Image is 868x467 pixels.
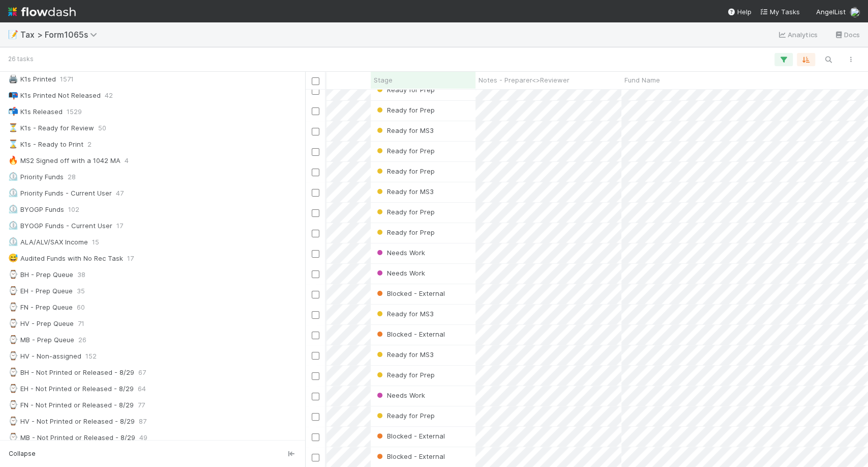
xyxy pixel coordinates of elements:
span: Ready for MS3 [375,126,434,134]
span: Blocked - External [375,432,445,440]
div: Ready for Prep [375,370,435,380]
span: ⌚ [8,270,18,279]
span: ⏳ [8,123,18,132]
span: 35 [77,285,85,297]
div: K1s Released [8,105,63,118]
input: Toggle Row Selected [312,311,319,319]
span: 67 [138,366,146,379]
span: 26 [78,334,86,346]
input: Toggle Row Selected [312,189,319,197]
div: K1s Printed Not Released [8,89,101,102]
div: BH - Not Printed or Released - 8/29 [8,366,134,379]
input: Toggle Row Selected [312,169,319,176]
div: Ready for Prep [375,105,435,115]
span: ⌛ [8,140,18,148]
div: Ready for MS3 [375,309,434,319]
span: Ready for Prep [375,411,435,420]
div: Ready for Prep [375,166,435,176]
div: BYOGP Funds [8,203,64,216]
span: 64 [138,382,146,395]
input: Toggle Row Selected [312,148,319,156]
span: 📬 [8,107,18,116]
span: 17 [127,252,134,265]
span: Needs Work [375,249,425,257]
span: 4 [125,154,129,167]
div: BYOGP Funds - Current User [8,219,112,232]
div: HV - Non-assigned [8,350,81,363]
span: Ready for Prep [375,86,435,94]
span: Blocked - External [375,452,445,460]
span: Ready for Prep [375,228,435,236]
div: MS2 Signed off with a 1042 MA [8,154,121,167]
span: Notes - Preparer<>Reviewer [478,75,570,85]
span: AngelList [816,8,846,16]
div: Ready for MS3 [375,349,434,360]
span: Ready for MS3 [375,310,434,318]
div: Audited Funds with No Rec Task [8,252,123,265]
span: ⏲️ [8,237,18,246]
span: Blocked - External [375,289,445,297]
div: HV - Not Printed or Released - 8/29 [8,415,135,428]
span: 49 [139,431,147,444]
div: Blocked - External [375,431,445,441]
span: 50 [98,122,106,134]
span: 17 [116,219,123,232]
span: 🖨️ [8,74,18,83]
span: 152 [85,350,97,363]
img: avatar_66854b90-094e-431f-b713-6ac88429a2b8.png [850,7,860,17]
div: HV - Prep Queue [8,317,74,330]
div: Ready for MS3 [375,186,434,197]
span: ⌚ [8,384,18,393]
div: Blocked - External [375,451,445,461]
div: MB - Not Printed or Released - 8/29 [8,431,135,444]
span: Collapse [9,449,36,458]
span: Ready for Prep [375,167,435,175]
div: FN - Not Printed or Released - 8/29 [8,399,134,411]
div: Ready for Prep [375,207,435,217]
span: 38 [77,268,85,281]
div: K1s - Ready for Review [8,122,94,134]
div: BH - Prep Queue [8,268,73,281]
input: Toggle Row Selected [312,250,319,258]
input: Toggle Row Selected [312,209,319,217]
span: 1571 [60,73,74,86]
span: ⌚ [8,335,18,344]
span: Needs Work [375,391,425,399]
div: Blocked - External [375,288,445,298]
span: 😅 [8,254,18,262]
span: 1529 [67,105,82,118]
div: K1s - Ready to Print [8,138,83,151]
span: Blocked - External [375,330,445,338]
span: 28 [68,171,76,183]
span: ⏲️ [8,172,18,181]
div: Priority Funds - Current User [8,187,112,200]
span: ⌚ [8,417,18,425]
div: Needs Work [375,390,425,400]
span: Ready for MS3 [375,187,434,196]
div: Ready for Prep [375,85,435,95]
span: My Tasks [760,8,800,16]
div: Ready for MS3 [375,125,434,135]
div: EH - Not Printed or Released - 8/29 [8,382,134,395]
div: Needs Work [375,268,425,278]
span: 2 [87,138,92,151]
input: Toggle Row Selected [312,413,319,421]
div: Ready for Prep [375,410,435,421]
span: 60 [77,301,85,314]
input: Toggle Row Selected [312,372,319,380]
input: Toggle Row Selected [312,454,319,461]
div: Needs Work [375,248,425,258]
span: ⌚ [8,368,18,376]
input: Toggle Row Selected [312,128,319,135]
span: ⌚ [8,286,18,295]
input: Toggle Row Selected [312,270,319,278]
span: 📭 [8,91,18,99]
div: EH - Prep Queue [8,285,73,297]
div: MB - Prep Queue [8,334,74,346]
small: 26 tasks [8,54,34,64]
a: Analytics [777,29,818,41]
a: Docs [834,29,860,41]
span: 47 [116,187,124,200]
input: Toggle Row Selected [312,230,319,237]
span: 102 [68,203,79,216]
